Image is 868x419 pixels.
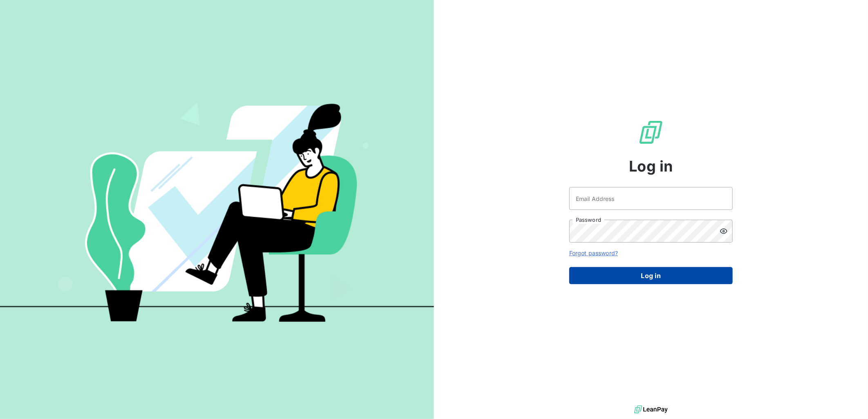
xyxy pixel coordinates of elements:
[569,250,618,256] a: Forgot password?
[634,403,668,416] img: logo
[638,119,664,145] img: LeanPay Logo
[569,187,733,210] input: placeholder
[629,155,673,177] span: Log in
[569,267,733,284] button: Log in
